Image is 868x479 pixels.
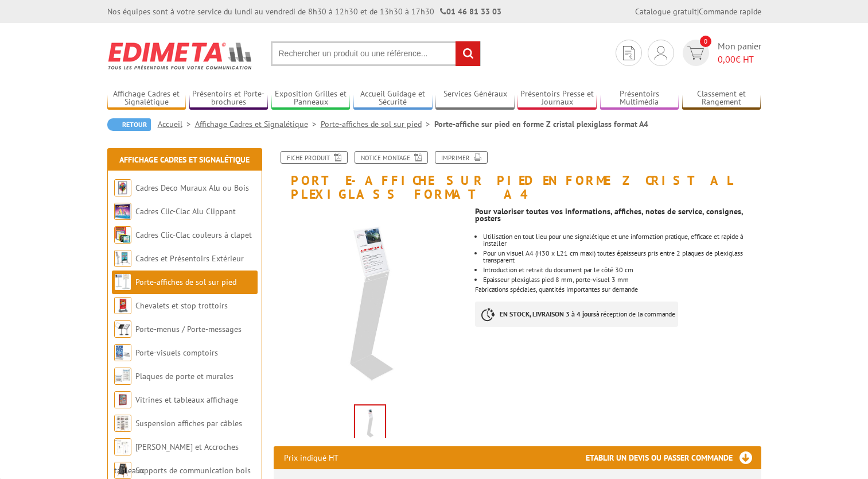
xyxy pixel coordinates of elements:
[114,250,131,267] img: Cadres et Présentoirs Extérieur
[718,53,735,65] span: 0,00
[107,6,501,17] div: Nos équipes sont à votre service du lundi au vendredi de 8h30 à 12h30 et de 13h30 à 17h30
[114,442,239,476] a: [PERSON_NAME] et Accroches tableaux
[635,6,697,17] a: Catalogue gratuit
[680,40,761,66] a: devis rapide 0 Mon panier 0,00€ HT
[475,201,769,338] div: Fabrications spéciales, quantités importantes sur demande
[434,118,648,130] li: Porte-affiche sur pied en forme Z cristal plexiglass format A4
[135,347,218,358] a: Porte-visuels comptoirs
[500,310,596,318] strong: EN STOCK, LIVRAISON 3 à 4 jours
[189,89,268,108] a: Présentoirs et Porte-brochures
[107,118,151,131] a: Retour
[284,446,338,469] p: Prix indiqué HT
[687,47,704,60] img: devis rapide
[114,273,131,291] img: Porte-affiches de sol sur pied
[114,320,131,338] img: Porte-menus / Porte-messages
[718,53,761,66] span: € HT
[718,40,761,66] span: Mon panier
[114,368,131,385] img: Plaques de porte et murales
[623,46,635,60] img: devis rapide
[135,300,228,311] a: Chevalets et stop trottoirs
[281,151,348,164] a: Fiche produit
[135,183,249,193] a: Cadres Deco Muraux Alu ou Bois
[456,41,480,66] input: rechercher
[195,119,321,129] a: Affichage Cadres et Signalétique
[135,277,236,287] a: Porte-affiches de sol sur pied
[135,465,251,476] a: Supports de communication bois
[600,89,679,108] a: Présentoirs Multimédia
[114,203,131,220] img: Cadres Clic-Clac Alu Clippant
[114,438,131,455] img: Cimaises et Accroches tableaux
[135,324,242,334] a: Porte-menus / Porte-messages
[158,119,195,129] a: Accueil
[355,151,428,164] a: Notice Montage
[655,46,667,60] img: devis rapide
[517,89,597,108] a: Présentoirs Presse et Journaux
[135,253,244,264] a: Cadres et Présentoirs Extérieur
[355,405,385,441] img: porte_affiches_4911_1.jpg
[135,206,236,217] a: Cadres Clic-Clac Alu Clippant
[135,418,242,428] a: Suspension affiches par câbles
[483,276,761,283] li: Epaisseur plexiglass pied 8 mm, porte-visuel 3 mm
[440,6,501,17] strong: 01 46 81 33 03
[114,391,131,408] img: Vitrines et tableaux affichage
[114,297,131,314] img: Chevalets et stop trottoirs
[699,6,761,17] a: Commande rapide
[107,89,186,108] a: Affichage Cadres et Signalétique
[114,179,131,196] img: Cadres Deco Muraux Alu ou Bois
[271,41,481,66] input: Rechercher un produit ou une référence...
[265,151,770,201] h1: Porte-affiche sur pied en forme Z cristal plexiglass format A4
[135,230,252,240] a: Cadres Clic-Clac couleurs à clapet
[435,89,515,108] a: Services Généraux
[114,344,131,361] img: Porte-visuels comptoirs
[321,119,434,129] a: Porte-affiches de sol sur pied
[475,302,678,327] p: à réception de la commande
[271,89,351,108] a: Exposition Grilles et Panneaux
[483,250,761,264] li: Pour un visuel A4 (H30 x L21 cm maxi) toutes épaisseurs pris entre 2 plaques de plexiglass transp...
[483,266,761,273] li: Introduction et retrait du document par le côté 30 cm
[700,36,711,47] span: 0
[114,415,131,432] img: Suspension affiches par câbles
[586,446,761,469] h3: Etablir un devis ou passer commande
[135,371,233,381] a: Plaques de porte et murales
[107,34,254,77] img: Edimeta
[119,154,250,165] a: Affichage Cadres et Signalétique
[682,89,761,108] a: Classement et Rangement
[475,206,743,223] strong: Pour valoriser toutes vos informations, affiches, notes de service, consignes, posters
[114,226,131,244] img: Cadres Clic-Clac couleurs à clapet
[353,89,433,108] a: Accueil Guidage et Sécurité
[635,6,761,17] div: |
[274,207,467,400] img: porte_affiches_4911_1.jpg
[135,395,238,405] a: Vitrines et tableaux affichage
[483,233,761,247] li: Utilisation en tout lieu pour une signalétique et une information pratique, efficace et rapide à ...
[435,151,488,164] a: Imprimer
